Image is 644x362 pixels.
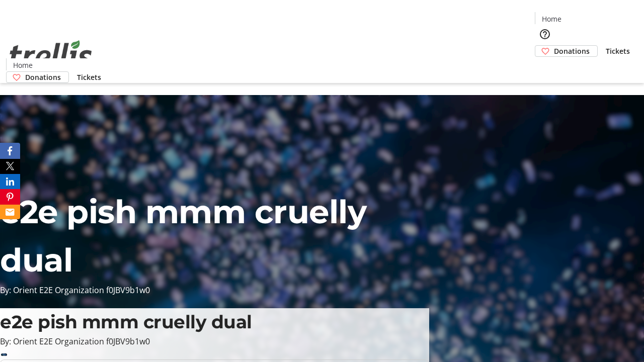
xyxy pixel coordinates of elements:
a: Donations [535,45,598,57]
span: Donations [554,46,590,56]
span: Tickets [606,46,630,56]
a: Tickets [598,46,638,56]
span: Tickets [77,72,101,82]
button: Help [535,24,555,44]
img: Orient E2E Organization f0JBV9b1w0's Logo [6,29,96,79]
span: Home [542,14,561,24]
a: Tickets [69,72,109,82]
span: Donations [25,72,61,82]
a: Home [535,14,568,24]
button: Cart [535,57,555,77]
a: Home [7,60,39,70]
span: Home [13,60,33,70]
a: Donations [6,71,69,83]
